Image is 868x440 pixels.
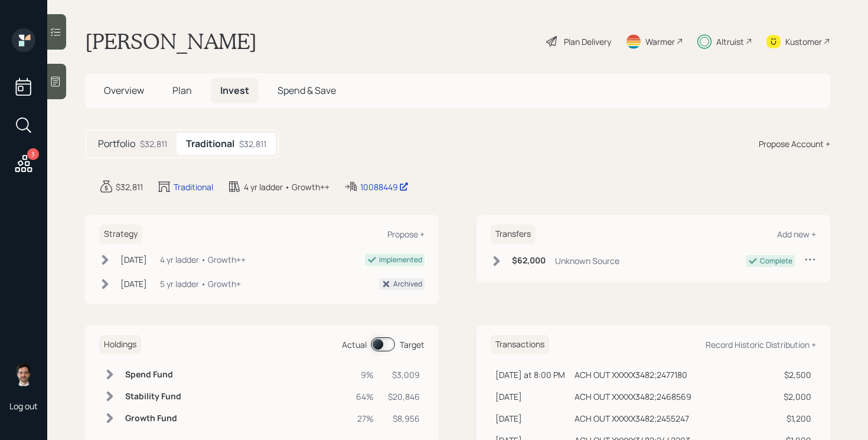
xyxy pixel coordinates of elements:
[777,229,816,240] div: Add new +
[785,35,822,48] div: Kustomer
[186,138,234,149] h5: Traditional
[393,279,422,289] div: Archived
[495,369,565,381] div: [DATE] at 8:00 PM
[760,256,792,266] div: Complete
[512,256,546,266] h6: $62,000
[575,390,691,403] div: ACH OUT XXXXX3482;2468569
[356,369,374,381] div: 9%
[575,412,689,425] div: ACH OUT XXXXX3482;2455247
[759,138,830,150] div: Propose Account +
[27,148,39,160] div: 3
[220,84,249,97] span: Invest
[356,390,374,403] div: 64%
[388,390,420,403] div: $20,846
[342,338,367,351] div: Actual
[784,369,811,381] div: $2,500
[85,28,257,54] h1: [PERSON_NAME]
[356,412,374,425] div: 27%
[125,392,181,402] h6: Stability Fund
[239,138,266,150] div: $32,811
[172,84,192,97] span: Plan
[387,229,425,240] div: Propose +
[99,335,141,354] h6: Holdings
[575,369,687,381] div: ACH OUT XXXXX3482;2477180
[491,335,549,354] h6: Transactions
[12,363,35,386] img: jonah-coleman-headshot.png
[278,84,336,97] span: Spend & Save
[104,84,144,97] span: Overview
[495,412,565,425] div: [DATE]
[360,181,409,193] div: 10088449
[9,400,38,412] div: Log out
[388,369,420,381] div: $3,009
[716,35,744,48] div: Altruist
[379,255,422,265] div: Implemented
[400,338,425,351] div: Target
[140,138,167,150] div: $32,811
[98,138,135,149] h5: Portfolio
[174,181,213,193] div: Traditional
[99,224,142,244] h6: Strategy
[160,278,241,290] div: 5 yr ladder • Growth+
[125,370,181,380] h6: Spend Fund
[125,413,181,423] h6: Growth Fund
[388,412,420,425] div: $8,956
[244,181,329,193] div: 4 yr ladder • Growth++
[495,390,565,403] div: [DATE]
[555,255,619,267] div: Unknown Source
[784,390,811,403] div: $2,000
[706,339,816,350] div: Record Historic Distribution +
[564,35,611,48] div: Plan Delivery
[120,253,147,266] div: [DATE]
[645,35,675,48] div: Warmer
[160,253,246,266] div: 4 yr ladder • Growth++
[491,224,536,244] h6: Transfers
[116,181,143,193] div: $32,811
[120,278,147,290] div: [DATE]
[784,412,811,425] div: $1,200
